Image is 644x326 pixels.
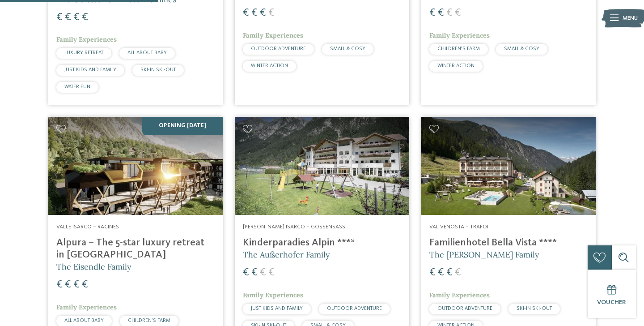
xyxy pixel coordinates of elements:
span: OUTDOOR ADVENTURE [437,306,492,311]
span: € [243,267,249,278]
span: Val Venosta – Trafoi [429,224,488,230]
img: Looking for family hotels? Find the best ones here! [48,117,223,215]
span: € [429,8,436,18]
span: Family Experiences [429,291,490,299]
span: € [65,279,71,290]
span: € [429,267,436,278]
span: Family Experiences [429,31,490,39]
img: Kinderparadies Alpin ***ˢ [235,117,409,215]
span: € [251,8,258,18]
span: € [251,267,258,278]
span: Family Experiences [56,35,117,43]
span: JUST KIDS AND FAMILY [64,67,116,73]
span: SMALL & COSY [504,46,539,51]
span: € [446,267,453,278]
h4: Familienhotel Bella Vista **** [429,237,588,249]
span: WATER FUN [64,84,90,90]
span: The Außerhofer Family [243,249,330,260]
span: ALL ABOUT BABY [127,50,167,56]
span: € [82,12,88,23]
span: € [260,267,266,278]
span: € [82,279,88,290]
span: € [268,267,275,278]
span: SMALL & COSY [330,46,365,51]
span: SKI-IN SKI-OUT [517,306,552,311]
span: OUTDOOR ADVENTURE [251,46,306,51]
span: Family Experiences [243,31,303,39]
span: The [PERSON_NAME] Family [429,249,539,260]
span: € [73,279,80,290]
span: € [455,8,461,18]
span: € [73,12,80,23]
span: The Eisendle Family [56,262,131,272]
span: € [268,8,275,18]
span: € [243,8,249,18]
span: [PERSON_NAME] Isarco – Gossensass [243,224,345,230]
span: Family Experiences [56,303,117,311]
span: Voucher [597,299,626,305]
span: € [446,8,453,18]
h4: Alpura – The 5-star luxury retreat in [GEOGRAPHIC_DATA] [56,237,215,261]
span: € [56,12,63,23]
img: Looking for family hotels? Find the best ones here! [421,117,596,215]
span: CHILDREN’S FARM [128,318,170,323]
span: OUTDOOR ADVENTURE [327,306,382,311]
a: Voucher [588,270,636,318]
span: Valle Isarco – Racines [56,224,119,230]
span: WINTER ACTION [437,63,475,69]
span: JUST KIDS AND FAMILY [251,306,303,311]
span: ALL ABOUT BABY [64,318,104,323]
span: € [455,267,461,278]
span: € [438,267,444,278]
span: SKI-IN SKI-OUT [140,67,176,73]
span: € [438,8,444,18]
h4: Kinderparadies Alpin ***ˢ [243,237,401,249]
span: WINTER ACTION [251,63,288,69]
span: € [260,8,266,18]
span: CHILDREN’S FARM [437,46,480,51]
span: LUXURY RETREAT [64,50,103,56]
span: € [56,279,63,290]
span: € [65,12,71,23]
span: Family Experiences [243,291,303,299]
